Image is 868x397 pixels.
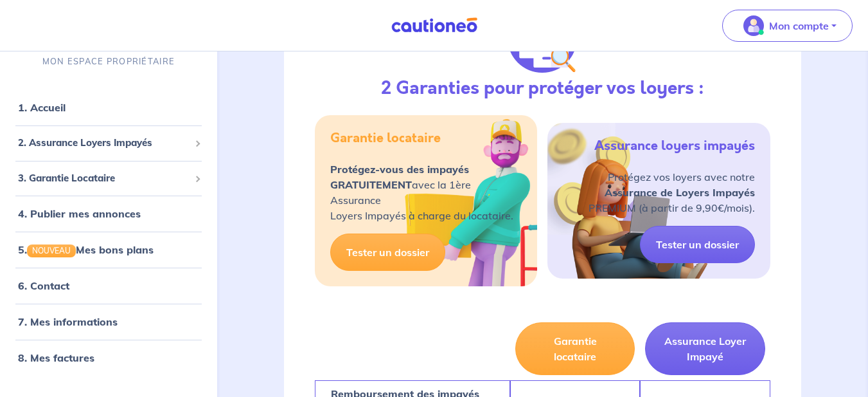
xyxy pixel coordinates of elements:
[5,309,212,335] div: 7. Mes informations
[386,17,483,33] img: Cautioneo
[18,243,154,256] a: 5.NOUVEAUMes bons plans
[330,234,445,271] a: Tester un dossier
[18,171,190,185] span: 3. Garantie Locataire
[5,95,212,120] div: 1. Accueil
[5,273,212,299] div: 6. Contact
[640,226,755,263] a: Tester un dossier
[743,15,764,36] img: illu_account_valid_menu.svg
[722,10,853,42] button: illu_account_valid_menu.svgMon compte
[18,351,94,364] a: 8. Mes factures
[18,207,141,220] a: 4. Publier mes annonces
[769,18,829,33] p: Mon compte
[330,162,522,223] p: avec la 1ère Assurance Loyers Impayés à charge du locataire.
[5,345,212,371] div: 8. Mes factures
[515,322,635,375] button: Garantie locataire
[18,136,190,151] span: 2. Assurance Loyers Impayés
[5,131,212,156] div: 2. Assurance Loyers Impayés
[18,279,69,292] a: 6. Contact
[381,78,704,100] h3: 2 Garanties pour protéger vos loyers :
[330,131,441,146] h5: Garantie locataire
[5,165,212,190] div: 3. Garantie Locataire
[18,101,66,114] a: 1. Accueil
[645,322,765,375] button: Assurance Loyer Impayé
[330,163,469,191] strong: Protégez-vous des impayés GRATUITEMENT
[589,169,755,216] p: Protégez vos loyers avec notre PREMIUM (à partir de 9,90€/mois).
[18,315,118,328] a: 7. Mes informations
[605,186,755,199] strong: Assurance de Loyers Impayés
[594,138,755,154] h5: Assurance loyers impayés
[5,201,212,226] div: 4. Publier mes annonces
[5,237,212,263] div: 5.NOUVEAUMes bons plans
[42,55,175,68] p: MON ESPACE PROPRIÉTAIRE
